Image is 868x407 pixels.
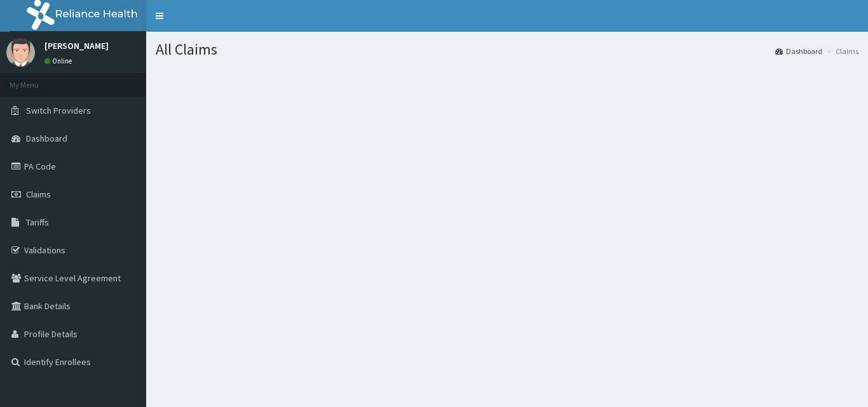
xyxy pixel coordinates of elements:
[26,105,91,116] span: Switch Providers
[44,41,109,50] p: [PERSON_NAME]
[44,57,75,65] a: Online
[26,133,67,144] span: Dashboard
[824,46,858,57] li: Claims
[26,217,49,228] span: Tariffs
[156,41,858,58] h1: All Claims
[775,46,822,57] a: Dashboard
[6,38,35,67] img: User Image
[26,189,51,200] span: Claims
